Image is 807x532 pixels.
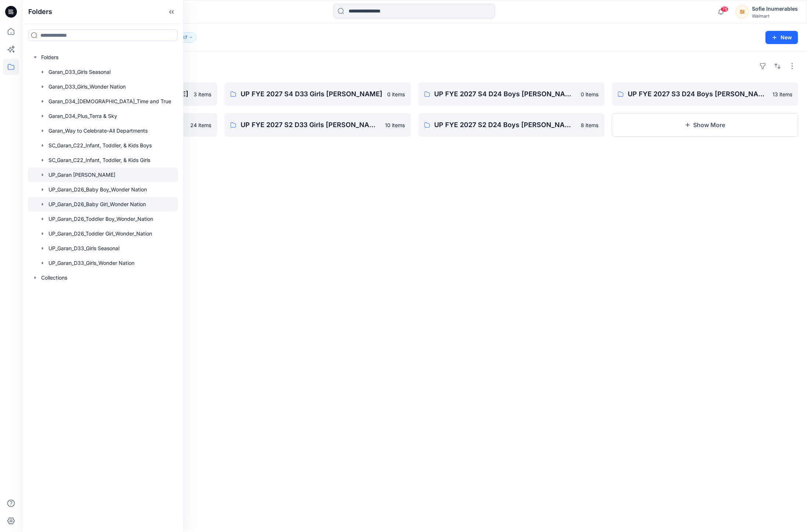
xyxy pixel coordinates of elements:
div: Sofie Inumerables [752,4,798,13]
button: Show More [612,113,798,137]
p: UP FYE 2027 S4 D24 Boys [PERSON_NAME] [435,89,577,99]
p: 3 items [194,90,211,98]
p: 13 items [772,90,792,98]
p: 0 items [581,90,599,98]
a: UP FYE 2027 S4 D33 Girls [PERSON_NAME]0 items [224,82,411,106]
p: 8 items [581,121,599,129]
p: UP FYE 2027 S3 D24 Boys [PERSON_NAME] [628,89,768,99]
div: Walmart [752,13,798,19]
a: UP FYE 2027 S2 D24 Boys [PERSON_NAME]8 items [418,113,605,137]
div: SI [736,5,749,18]
a: UP FYE 2027 S4 D24 Boys [PERSON_NAME]0 items [418,82,605,106]
p: 0 items [388,90,405,98]
a: UP FYE 2027 S3 D24 Boys [PERSON_NAME]13 items [612,82,798,106]
button: New [765,31,798,44]
a: UP FYE 2027 S2 D33 Girls [PERSON_NAME]10 items [224,113,411,137]
p: UP FYE 2027 S2 D33 Girls [PERSON_NAME] [241,120,381,130]
span: 76 [721,6,729,12]
p: 10 items [385,121,405,129]
p: UP FYE 2027 S4 D33 Girls [PERSON_NAME] [241,89,383,99]
p: UP FYE 2027 S2 D24 Boys [PERSON_NAME] [435,120,577,130]
button: 37 [173,32,197,43]
p: 24 items [190,121,211,129]
p: 37 [182,33,187,42]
